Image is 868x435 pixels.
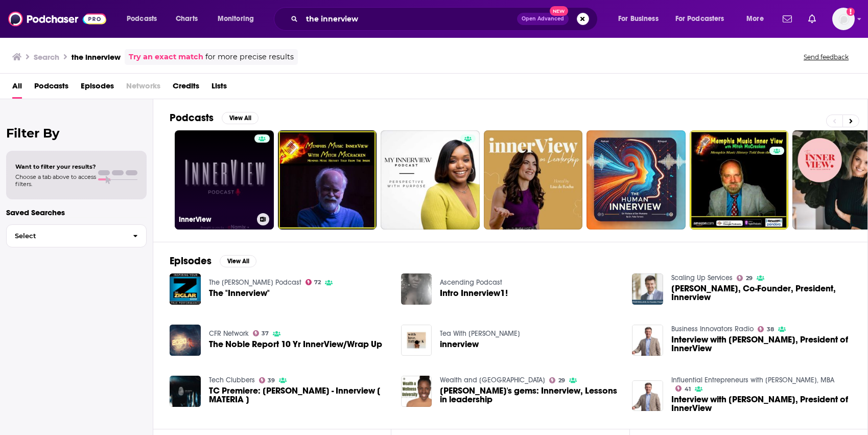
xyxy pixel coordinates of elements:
[440,289,508,297] span: Intro Innerview1!
[522,16,564,21] span: Open Advanced
[746,276,753,281] span: 29
[549,377,565,383] a: 29
[170,255,212,267] h2: Episodes
[832,8,855,30] span: Logged in as LornaG
[284,7,607,31] div: Search podcasts, credits, & more...
[220,255,256,267] button: View All
[758,326,774,332] a: 38
[8,9,106,29] img: Podchaser - Follow, Share and Rate Podcasts
[671,284,851,302] span: [PERSON_NAME], Co-Founder, President, Innerview
[268,378,275,383] span: 39
[550,6,568,16] span: New
[209,386,389,404] a: TC Premiere: Dimi Angélis - Innerview [ MATERIA ]
[72,52,121,62] h3: the innerview
[205,51,294,63] span: for more precise results
[440,329,520,338] a: Tea With Tiffany K
[222,112,259,124] button: View All
[170,325,201,356] img: The Noble Report 10 Yr InnerView/Wrap Up
[253,330,269,336] a: 37
[170,111,259,124] a: PodcastsView All
[34,52,59,62] h3: Search
[671,395,851,413] a: Interview with Christopher Wallace, President of InnerView
[671,335,851,353] a: Interview with Christopher Wallace, President of InnerView
[401,376,432,407] img: Natilie's gems: Innerview, Lessons in leadership
[209,340,382,349] a: The Noble Report 10 Yr InnerView/Wrap Up
[218,12,254,26] span: Monitoring
[170,255,256,267] a: EpisodesView All
[170,273,201,305] img: The "Innerview"
[401,325,432,356] img: innerview
[302,11,517,27] input: Search podcasts, credits, & more...
[690,130,789,230] a: 0
[7,233,125,239] span: Select
[120,11,170,27] button: open menu
[169,11,204,27] a: Charts
[401,273,432,305] img: Intro Innerview1!
[801,53,852,61] button: Send feedback
[632,325,663,356] img: Interview with Christopher Wallace, President of InnerView
[126,78,160,99] span: Networks
[671,284,851,302] a: Christopher Wallace, Co-Founder, President, Innerview
[12,78,22,99] a: All
[170,111,214,124] h2: Podcasts
[671,395,851,413] span: Interview with [PERSON_NAME], President of InnerView
[212,78,227,99] a: Lists
[179,215,253,224] h3: InnerView
[685,387,691,392] span: 41
[6,224,147,247] button: Select
[618,12,659,26] span: For Business
[314,280,321,285] span: 72
[804,10,820,28] a: Show notifications dropdown
[675,12,724,26] span: For Podcasters
[832,8,855,30] img: User Profile
[209,386,389,404] span: TC Premiere: [PERSON_NAME] - Innerview [ MATERIA ]
[671,273,733,282] a: Scaling Up Services
[669,11,739,27] button: open menu
[611,11,671,27] button: open menu
[34,78,68,99] a: Podcasts
[170,376,201,407] img: TC Premiere: Dimi Angélis - Innerview [ MATERIA ]
[671,335,851,353] span: Interview with [PERSON_NAME], President of InnerView
[769,134,785,225] div: 0
[746,12,764,26] span: More
[209,289,270,297] a: The "Innerview"
[262,331,269,336] span: 37
[176,12,198,26] span: Charts
[632,273,663,305] img: Christopher Wallace, Co-Founder, President, Innerview
[832,8,855,30] button: Show profile menu
[259,377,275,383] a: 39
[632,380,663,411] img: Interview with Christopher Wallace, President of InnerView
[558,378,565,383] span: 29
[6,126,147,141] h2: Filter By
[440,340,479,349] a: innerview
[440,386,620,404] a: Natilie's gems: Innerview, Lessons in leadership
[175,130,274,230] a: InnerView
[847,8,855,16] svg: Add a profile image
[306,279,321,285] a: 72
[210,11,267,27] button: open menu
[767,327,774,332] span: 38
[81,78,114,99] a: Episodes
[173,78,199,99] a: Credits
[739,11,777,27] button: open menu
[517,13,569,25] button: Open AdvancedNew
[15,163,96,170] span: Want to filter your results?
[209,278,301,287] a: The Kevin Miller Podcast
